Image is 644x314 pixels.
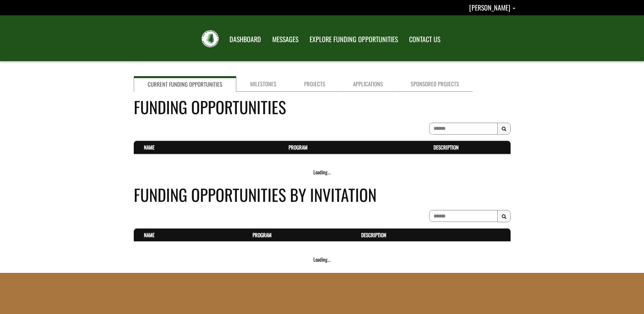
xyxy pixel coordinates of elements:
[305,31,403,48] a: EXPLORE FUNDING OPPORTUNITIES
[144,231,154,239] a: Name
[267,31,303,48] a: MESSAGES
[397,76,473,92] a: Sponsored Projects
[134,95,511,119] h4: Funding Opportunities
[253,231,272,239] a: Program
[290,76,339,92] a: Projects
[134,182,511,207] h4: Funding Opportunities By Invitation
[496,228,511,242] th: Actions
[134,169,511,176] div: Loading...
[434,143,459,151] a: Description
[236,76,290,92] a: Milestones
[202,30,219,47] img: FRIAA Submissions Portal
[223,29,445,48] nav: Main Navigation
[224,31,266,48] a: DASHBOARD
[339,76,397,92] a: Applications
[134,76,236,92] a: Current Funding Opportunities
[361,231,386,239] a: Description
[134,256,511,263] div: Loading...
[429,210,498,222] input: To search on partial text, use the asterisk (*) wildcard character.
[289,143,308,151] a: Program
[497,123,511,135] button: Search Results
[469,2,515,13] a: Sharla Gullion
[144,143,154,151] a: Name
[497,210,511,222] button: Search Results
[429,123,498,135] input: To search on partial text, use the asterisk (*) wildcard character.
[469,2,510,13] span: [PERSON_NAME]
[404,31,445,48] a: CONTACT US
